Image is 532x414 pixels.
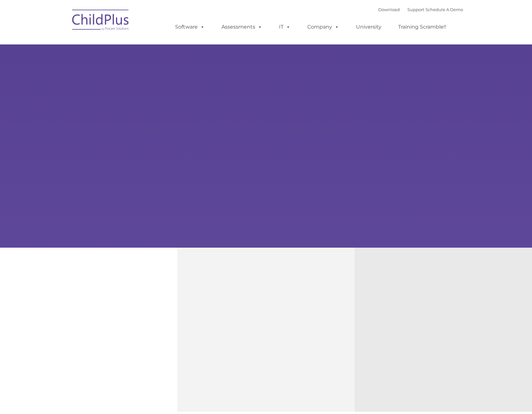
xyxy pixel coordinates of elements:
a: Assessments [215,21,269,33]
a: IT [273,21,297,33]
font: | [378,7,463,12]
a: Download [378,7,400,12]
img: ChildPlus by Procare Solutions [69,5,133,37]
a: Software [169,21,211,33]
a: University [350,21,388,33]
a: Support [407,7,424,12]
a: Company [301,21,345,33]
a: Training Scramble!! [392,21,453,33]
a: Schedule A Demo [426,7,463,12]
